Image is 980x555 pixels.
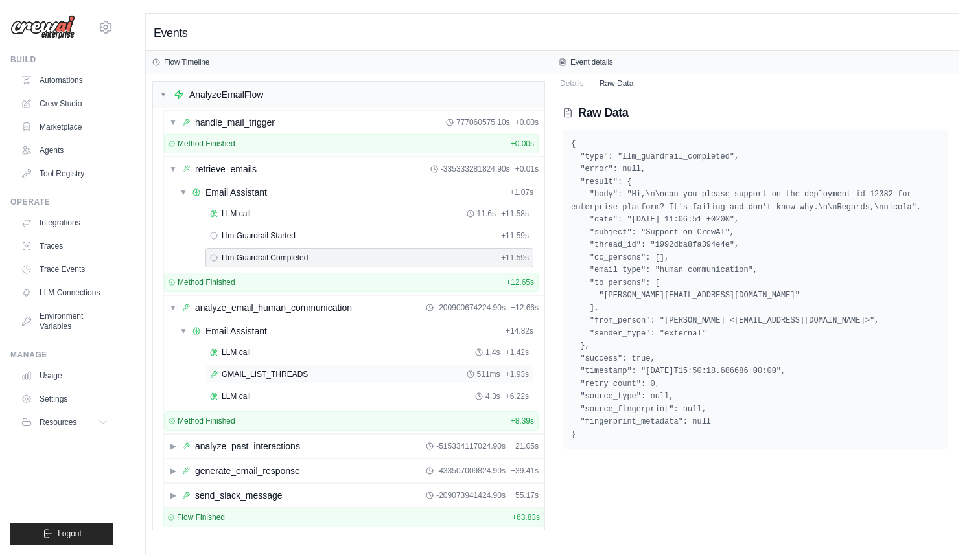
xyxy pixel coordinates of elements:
[436,466,506,476] span: -433507009824.90s
[501,253,529,263] span: + 11.59s
[154,24,187,42] h2: Events
[58,528,82,539] span: Logout
[511,416,534,426] span: + 8.39s
[485,391,500,402] span: 4.3s
[436,490,506,501] span: -209073941424.90s
[169,490,177,501] span: ▶
[16,306,113,337] a: Environment Variables
[436,441,506,451] span: -515334117024.90s
[222,253,308,263] span: Llm Guardrail Completed
[570,57,613,67] h3: Event details
[40,417,76,427] span: Resources
[552,74,592,93] button: Details
[222,391,251,402] span: LLM call
[164,57,209,67] h3: Flow Timeline
[477,369,500,379] span: 511ms
[10,523,113,545] button: Logout
[511,302,539,313] span: + 12.66s
[506,347,529,357] span: + 1.42s
[169,164,177,174] span: ▼
[16,212,113,233] a: Integrations
[16,117,113,137] a: Marketplace
[195,163,257,176] div: retrieve_emails
[169,302,177,313] span: ▼
[485,347,500,357] span: 1.4s
[189,88,263,101] div: AnalyzeEmailFlow
[506,391,529,402] span: + 6.22s
[159,89,167,100] span: ▼
[16,140,113,161] a: Agents
[592,74,642,93] button: Raw Data
[511,441,539,451] span: + 21.05s
[169,466,177,476] span: ▶
[16,365,113,386] a: Usage
[506,326,533,336] span: + 14.82s
[515,164,539,174] span: + 0.01s
[178,416,235,426] span: Method Finished
[456,117,510,128] span: 777060575.10s
[177,512,225,523] span: Flow Finished
[195,116,275,129] div: handle_mail_trigger
[10,350,113,360] div: Manage
[222,231,296,241] span: Llm Guardrail Started
[16,70,113,91] a: Automations
[195,440,300,453] div: analyze_past_interactions
[169,441,177,451] span: ▶
[16,236,113,256] a: Traces
[501,209,529,219] span: + 11.58s
[16,282,113,303] a: LLM Connections
[477,209,496,219] span: 11.6s
[571,138,940,441] pre: { "type": "llm_guardrail_completed", "error": null, "result": { "body": "Hi,\n\ncan you please su...
[16,259,113,280] a: Trace Events
[510,187,533,198] span: + 1.07s
[506,369,529,379] span: + 1.93s
[222,369,308,379] span: GMAIL_LIST_THREADS
[16,93,113,114] a: Crew Studio
[511,139,534,149] span: + 0.00s
[512,512,540,523] span: + 63.83s
[511,490,539,501] span: + 55.17s
[16,163,113,184] a: Tool Registry
[16,412,113,433] button: Resources
[441,164,510,174] span: -335333281824.90s
[195,464,300,477] div: generate_email_response
[222,209,251,219] span: LLM call
[180,187,187,198] span: ▼
[10,15,75,40] img: Logo
[195,489,283,502] div: send_slack_message
[178,277,235,288] span: Method Finished
[506,277,534,288] span: + 12.65s
[10,54,113,65] div: Build
[515,117,539,128] span: + 0.00s
[180,326,187,336] span: ▼
[16,389,113,409] a: Settings
[222,347,251,357] span: LLM call
[205,186,267,199] div: Email Assistant
[178,139,235,149] span: Method Finished
[511,466,539,476] span: + 39.41s
[501,231,529,241] span: + 11.59s
[436,302,506,313] span: -200900674224.90s
[578,104,628,122] h2: Raw Data
[205,324,267,337] div: Email Assistant
[195,301,352,314] div: analyze_email_human_communication
[10,197,113,207] div: Operate
[169,117,177,128] span: ▼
